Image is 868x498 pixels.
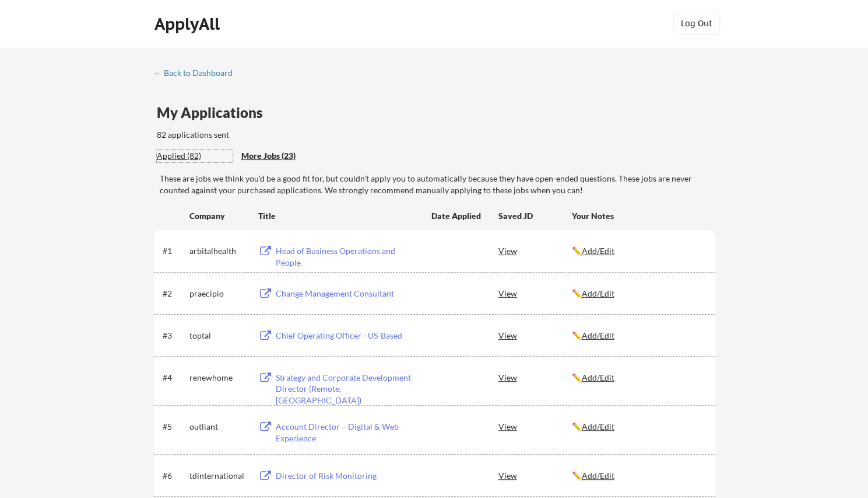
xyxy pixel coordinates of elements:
[157,129,382,141] div: 82 applications sent
[189,210,248,222] div: Company
[498,465,572,486] div: View
[189,470,248,482] div: tdinternational
[154,14,223,34] div: ApplyAll
[163,288,185,300] div: #2
[276,421,420,444] div: Account Director – Digital & Web Experience
[189,421,248,433] div: outliant
[157,150,233,162] div: Applied (82)
[582,372,614,382] u: Add/Edit
[276,470,420,482] div: Director of Risk Monitoring
[154,69,241,77] div: ← Back to Dashboard
[276,372,420,406] div: Strategy and Corporate Development Director (Remote, [GEOGRAPHIC_DATA])
[163,372,185,384] div: #4
[276,330,420,342] div: Chief Operating Officer - US-Based
[582,330,614,340] u: Add/Edit
[572,330,705,342] div: ✏️
[582,288,614,298] u: Add/Edit
[189,288,248,300] div: praecipio
[498,416,572,437] div: View
[241,150,327,162] div: These are job applications we think you'd be a good fit for, but couldn't apply you to automatica...
[582,246,614,256] u: Add/Edit
[163,330,185,342] div: #3
[498,325,572,346] div: View
[498,283,572,304] div: View
[572,288,705,300] div: ✏️
[189,372,248,384] div: renewhome
[154,68,241,80] a: ← Back to Dashboard
[157,106,272,120] div: My Applications
[163,470,185,482] div: #6
[276,245,420,268] div: Head of Business Operations and People
[163,421,185,433] div: #5
[673,12,720,35] button: Log Out
[498,367,572,388] div: View
[572,210,705,222] div: Your Notes
[498,240,572,261] div: View
[189,245,248,257] div: arbitalhealth
[572,245,705,257] div: ✏️
[258,210,420,222] div: Title
[276,288,420,300] div: Change Management Consultant
[160,173,715,196] div: These are jobs we think you'd be a good fit for, but couldn't apply you to automatically because ...
[572,372,705,384] div: ✏️
[582,422,614,431] u: Add/Edit
[498,205,572,226] div: Saved JD
[582,471,614,480] u: Add/Edit
[431,210,483,222] div: Date Applied
[163,245,185,257] div: #1
[572,421,705,433] div: ✏️
[157,150,233,162] div: These are all the jobs you've been applied to so far.
[189,330,248,342] div: toptal
[572,470,705,482] div: ✏️
[241,150,327,162] div: More Jobs (23)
